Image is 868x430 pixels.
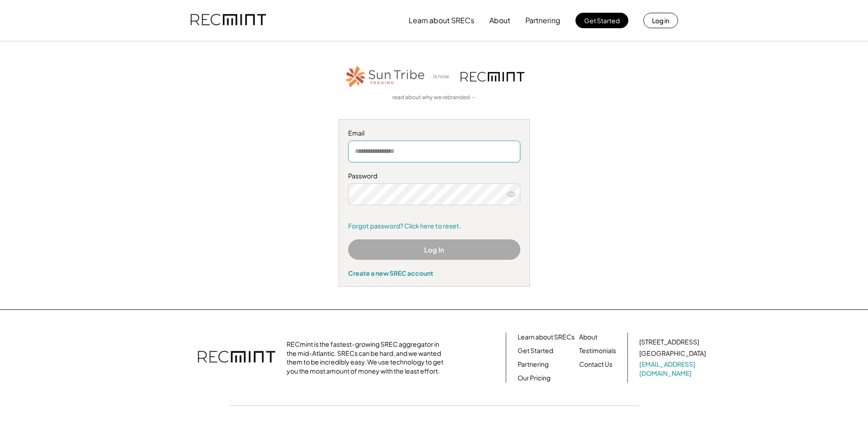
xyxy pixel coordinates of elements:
a: read about why we rebranded → [392,94,476,101]
button: Partnering [525,11,560,30]
a: Partnering [518,360,549,369]
a: Get Started [518,346,553,355]
div: is now [431,73,456,81]
button: Log in [643,13,678,28]
a: Contact Us [579,360,612,369]
button: About [489,11,510,30]
a: Learn about SRECs [518,333,575,342]
div: Email [348,129,520,138]
a: Forgot password? Click here to reset. [348,222,520,231]
div: RECmint is the fastest-growing SREC aggregator in the mid-Atlantic. SRECs can be hard, and we wan... [287,340,448,375]
a: Our Pricing [518,374,550,383]
img: STT_Horizontal_Logo%2B-%2BColor.png [344,64,426,89]
a: About [579,333,597,342]
div: [STREET_ADDRESS] [639,338,699,347]
a: Testimonials [579,346,616,355]
div: Create a new SREC account [348,269,520,277]
button: Log In [348,239,520,260]
img: recmint-logotype%403x.png [190,5,266,36]
img: recmint-logotype%403x.png [461,72,524,81]
div: Password [348,172,520,181]
a: [EMAIL_ADDRESS][DOMAIN_NAME] [639,360,708,378]
div: [GEOGRAPHIC_DATA] [639,349,706,358]
img: recmint-logotype%403x.png [198,342,275,374]
button: Learn about SRECs [409,11,474,30]
button: Get Started [575,13,628,28]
